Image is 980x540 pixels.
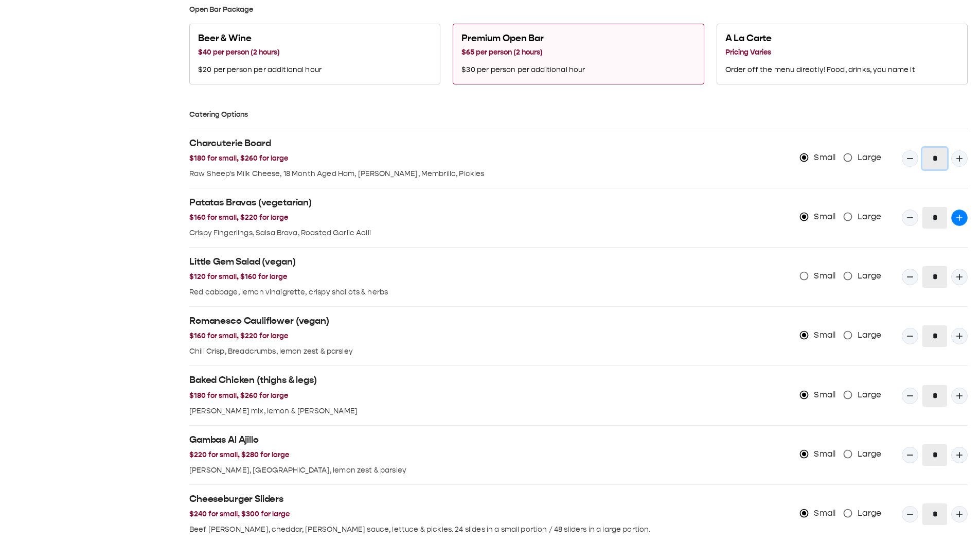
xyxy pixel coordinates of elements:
span: Large [858,329,881,341]
div: Quantity Input [902,444,968,466]
h3: $160 for small, $220 for large [189,212,705,223]
h2: Cheeseburger Sliders [189,493,705,506]
span: Small [814,389,835,401]
button: Premium Open Bar [453,24,704,84]
span: Small [814,448,835,460]
span: Large [858,211,881,223]
h3: $120 for small, $160 for large [189,271,705,283]
p: [PERSON_NAME], [GEOGRAPHIC_DATA], lemon zest & parsley [189,465,705,476]
h3: $180 for small, $260 for large [189,390,705,402]
h2: Gambas Al Ajillo [189,434,705,446]
h2: Patatas Bravas (vegetarian) [189,197,705,209]
h2: Baked Chicken (thighs & legs) [189,374,705,387]
span: Large [858,507,881,519]
button: Beer & Wine [189,24,440,84]
p: Order off the menu directly! Food, drinks, you name it [725,64,915,76]
span: Large [858,389,881,401]
p: $30 per person per additional hour [461,64,585,76]
h3: $160 for small, $220 for large [189,330,705,342]
p: Beef [PERSON_NAME], cheddar, [PERSON_NAME] sauce, lettuce & pickles. 24 slides in a small portion... [189,524,705,535]
p: Raw Sheep's Milk Cheese, 18 Month Aged Ham, [PERSON_NAME], Membrillo, Pickles [189,168,705,180]
span: Large [858,151,881,164]
span: Small [814,507,835,519]
h2: Little Gem Salad (vegan) [189,256,705,268]
span: Small [814,270,835,282]
h2: Charcuterie Board [189,137,705,150]
span: Small [814,329,835,341]
span: Large [858,270,881,282]
h3: $180 for small, $260 for large [189,153,705,164]
h2: Premium Open Bar [461,32,585,45]
h3: $240 for small, $300 for large [189,509,705,520]
h2: Romanesco Cauliflower (vegan) [189,315,705,327]
div: Quantity Input [902,266,968,288]
h3: $40 per person (2 hours) [198,47,322,58]
div: Quantity Input [902,325,968,347]
span: Small [814,211,835,223]
p: [PERSON_NAME] mix, lemon & [PERSON_NAME] [189,406,705,417]
div: Quantity Input [902,503,968,525]
h3: $220 for small, $280 for large [189,449,705,461]
h3: Pricing Varies [725,47,915,58]
h3: Catering Options [189,109,968,120]
button: A La Carte [717,24,968,84]
div: Select one [189,24,968,84]
span: Small [814,151,835,164]
div: Quantity Input [902,148,968,169]
div: Quantity Input [902,207,968,229]
h3: Open Bar Package [189,4,968,15]
p: Crispy Fingerlings, Salsa Brava, Roasted Garlic Aoili [189,228,705,239]
p: $20 per person per additional hour [198,64,322,76]
h2: A La Carte [725,32,915,45]
h2: Beer & Wine [198,32,322,45]
div: Quantity Input [902,385,968,407]
p: Red cabbage, lemon vinaigrette, crispy shallots & herbs [189,287,705,298]
p: Chili Crisp, Breadcrumbs, lemon zest & parsley [189,346,705,357]
h3: $65 per person (2 hours) [461,47,585,58]
span: Large [858,448,881,460]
